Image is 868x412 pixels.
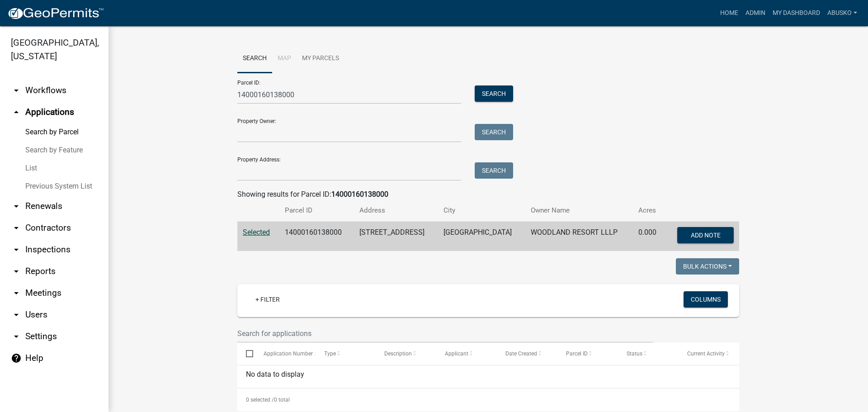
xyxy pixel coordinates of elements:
[690,232,720,239] span: Add Note
[557,343,618,365] datatable-header-cell: Parcel ID
[679,343,739,365] datatable-header-cell: Current Activity
[11,266,22,277] i: arrow_drop_down
[769,5,824,22] a: My Dashboard
[633,200,665,221] th: Acres
[237,365,739,388] div: No data to display
[438,222,525,251] td: [GEOGRAPHIC_DATA]
[475,162,513,179] button: Search
[237,189,739,200] div: Showing results for Parcel ID:
[824,5,861,22] a: abusko
[505,350,537,357] span: Date Created
[11,331,22,342] i: arrow_drop_down
[11,353,22,364] i: help
[279,222,354,251] td: 14000160138000
[297,44,344,73] a: My Parcels
[384,350,412,357] span: Description
[264,350,313,357] span: Application Number
[237,324,653,343] input: Search for applications
[717,5,742,22] a: Home
[324,350,336,357] span: Type
[436,343,497,365] datatable-header-cell: Applicant
[438,200,525,221] th: City
[687,350,725,357] span: Current Activity
[525,200,633,221] th: Owner Name
[246,397,274,403] span: 0 selected /
[237,388,739,411] div: 0 total
[475,124,513,140] button: Search
[445,350,468,357] span: Applicant
[684,291,728,308] button: Columns
[237,44,272,73] a: Search
[627,350,642,357] span: Status
[237,343,255,365] datatable-header-cell: Select
[255,343,315,365] datatable-header-cell: Application Number
[376,343,436,365] datatable-header-cell: Description
[525,222,633,251] td: WOODLAND RESORT LLLP
[279,200,354,221] th: Parcel ID
[331,190,388,199] strong: 14000160138000
[248,291,287,308] a: + Filter
[11,309,22,320] i: arrow_drop_down
[354,222,438,251] td: [STREET_ADDRESS]
[676,258,739,275] button: Bulk Actions
[497,343,557,365] datatable-header-cell: Date Created
[11,244,22,255] i: arrow_drop_down
[243,228,270,237] a: Selected
[11,107,22,118] i: arrow_drop_up
[633,222,665,251] td: 0.000
[618,343,679,365] datatable-header-cell: Status
[11,288,22,298] i: arrow_drop_down
[354,200,438,221] th: Address
[11,201,22,212] i: arrow_drop_down
[566,350,588,357] span: Parcel ID
[742,5,769,22] a: Admin
[11,223,22,233] i: arrow_drop_down
[315,343,376,365] datatable-header-cell: Type
[475,85,513,102] button: Search
[677,227,734,243] button: Add Note
[11,85,22,96] i: arrow_drop_down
